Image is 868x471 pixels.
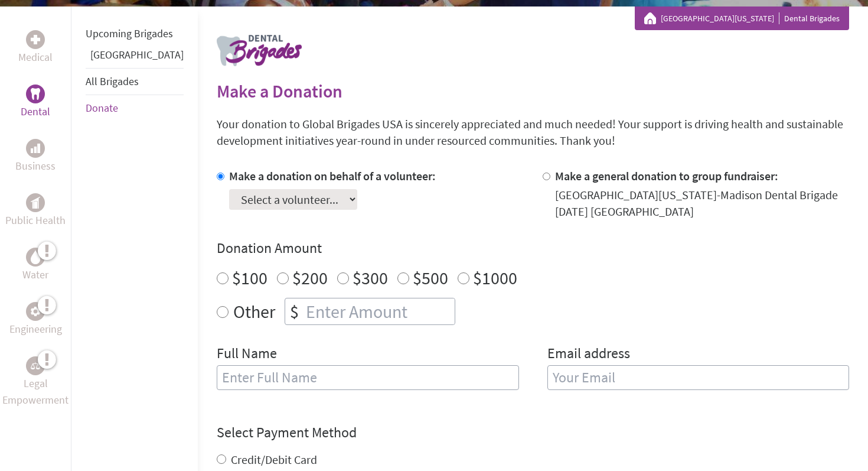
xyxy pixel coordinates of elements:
div: Legal Empowerment [26,356,45,375]
label: $100 [232,267,267,289]
label: Make a donation on behalf of a volunteer: [229,168,436,183]
input: Your Email [547,365,850,390]
p: Your donation to Global Brigades USA is sincerely appreciated and much needed! Your support is dr... [217,116,849,149]
a: Public HealthPublic Health [5,193,66,229]
p: Legal Empowerment [2,375,68,408]
div: [GEOGRAPHIC_DATA][US_STATE]-Madison Dental Brigade [DATE] [GEOGRAPHIC_DATA] [555,187,850,220]
label: Full Name [217,344,277,365]
a: Upcoming Brigades [86,27,173,40]
p: Dental [21,103,50,120]
label: Email address [547,344,630,365]
img: Dental [31,88,40,99]
label: $1000 [473,267,517,289]
a: All Brigades [86,74,139,88]
a: DentalDental [21,85,50,120]
input: Enter Amount [304,298,455,324]
h4: Donation Amount [217,239,849,258]
div: $ [285,298,304,324]
input: Enter Full Name [217,365,519,390]
img: Business [31,144,40,153]
li: Donate [86,95,184,121]
a: WaterWater [22,248,48,283]
li: Upcoming Brigades [86,21,184,47]
p: Medical [18,49,53,66]
div: Water [26,248,45,267]
p: Business [15,158,56,174]
img: Engineering [31,307,40,316]
label: $500 [413,267,448,289]
a: Donate [86,101,118,115]
a: BusinessBusiness [15,139,56,174]
a: [GEOGRAPHIC_DATA][US_STATE] [661,12,779,24]
p: Water [22,267,48,283]
a: MedicalMedical [18,30,53,66]
div: Business [26,139,45,158]
p: Engineering [9,321,62,337]
label: $300 [353,267,388,289]
label: Credit/Debit Card [231,452,317,467]
div: Medical [26,30,45,49]
label: $200 [292,267,328,289]
div: Dental [26,85,45,103]
li: Guatemala [86,47,184,68]
img: Public Health [31,197,40,209]
img: Water [31,250,40,264]
img: Legal Empowerment [31,362,40,369]
h2: Make a Donation [217,80,849,102]
div: Public Health [26,193,45,212]
img: Medical [31,35,40,44]
a: EngineeringEngineering [9,302,62,337]
label: Other [233,298,275,325]
p: Public Health [5,212,66,229]
a: [GEOGRAPHIC_DATA] [90,48,184,61]
label: Make a general donation to group fundraiser: [555,168,778,183]
div: Engineering [26,302,45,321]
img: logo-dental.png [217,35,302,66]
h4: Select Payment Method [217,423,849,442]
li: All Brigades [86,68,184,95]
a: Legal EmpowermentLegal Empowerment [2,356,68,408]
div: Dental Brigades [644,12,840,24]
